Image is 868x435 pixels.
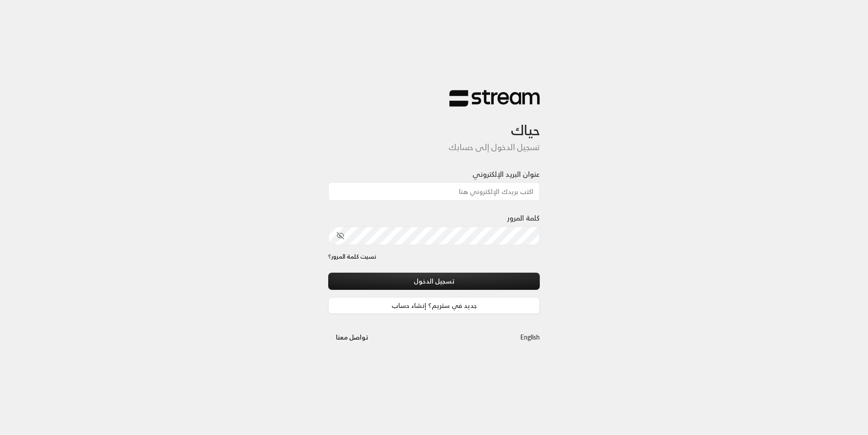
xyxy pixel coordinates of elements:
img: Stream Logo [449,90,540,107]
a: جديد في ستريم؟ إنشاء حساب [328,297,540,314]
a: English [520,329,540,345]
button: toggle password visibility [333,228,348,243]
a: نسيت كلمة المرور؟ [328,252,376,261]
button: تواصل معنا [328,329,376,345]
input: اكتب بريدك الإلكتروني هنا [328,182,540,201]
label: كلمة المرور [507,213,540,223]
button: تسجيل الدخول [328,273,540,289]
a: تواصل معنا [328,331,376,343]
h3: حياك [328,107,540,138]
h5: تسجيل الدخول إلى حسابك [328,142,540,152]
label: عنوان البريد الإلكتروني [472,169,540,180]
